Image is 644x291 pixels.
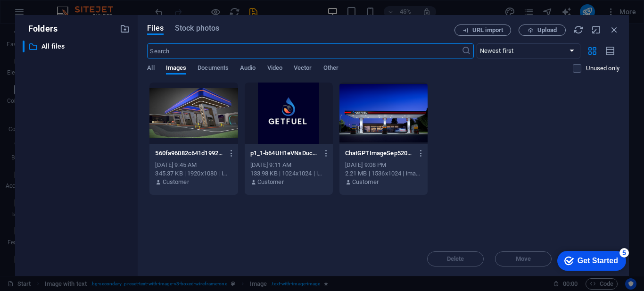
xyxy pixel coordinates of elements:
[28,10,68,19] div: Get Started
[537,27,557,33] span: Upload
[294,62,312,75] span: Vector
[267,62,282,75] span: Video
[345,149,413,158] p: ChatGPTImageSep5202509_07_09PM-IkHFJXz_Wux25HJe25bPoQ.png
[591,25,602,35] i: Minimize
[609,25,619,35] i: Close
[323,62,339,75] span: Other
[147,23,164,34] span: Files
[250,169,327,178] div: 133.98 KB | 1024x1024 | image/png
[573,25,584,35] i: Reload
[147,62,154,75] span: All
[250,161,327,169] div: [DATE] 9:11 AM
[163,178,189,186] p: Customer
[41,41,113,52] p: All files
[586,64,619,73] p: Displays only files that are not in use on the website. Files added during this session can still...
[155,149,223,158] p: 560fa96082c641d1992a6f3873da6e50-1LYeizvBURBapAGA4tldkg.jpeg
[70,2,79,11] div: 5
[175,23,219,34] span: Stock photos
[155,169,232,178] div: 345.37 KB | 1920x1080 | image/jpeg
[345,161,422,169] div: [DATE] 9:08 PM
[352,178,379,186] p: Customer
[257,178,284,186] p: Customer
[519,25,566,36] button: Upload
[345,169,422,178] div: 2.21 MB | 1536x1024 | image/png
[155,161,232,169] div: [DATE] 9:45 AM
[147,43,461,58] input: Search
[472,27,503,33] span: URL import
[240,62,256,75] span: Audio
[23,23,58,35] p: Folders
[454,25,511,36] button: URL import
[166,62,187,75] span: Images
[250,149,319,158] p: p1_1-b64UH1eVNsDuc5uw47pTiQ.png
[120,24,130,34] i: Create new folder
[8,5,76,25] div: Get Started 5 items remaining, 0% complete
[23,41,25,52] div: ​
[198,62,229,75] span: Documents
